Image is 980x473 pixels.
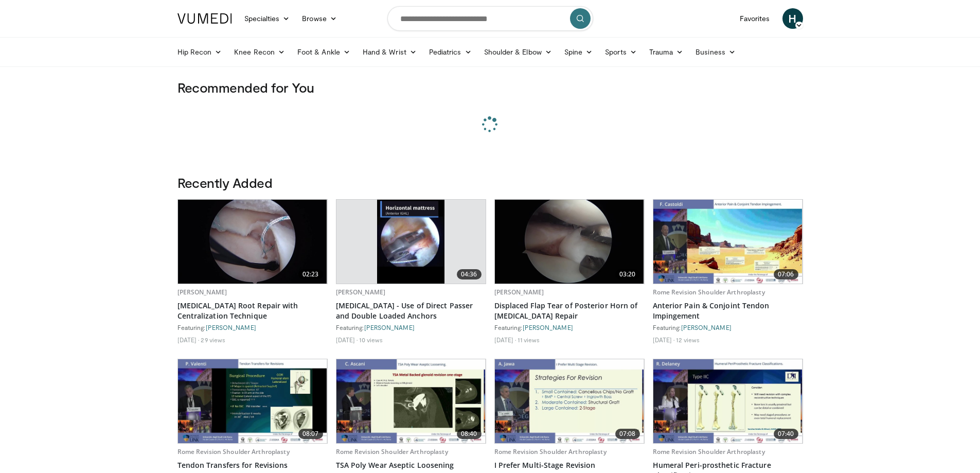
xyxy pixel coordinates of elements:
a: Knee Recon [228,42,291,62]
a: [PERSON_NAME] [494,288,544,296]
a: Rome Revision Shoulder Arthroplasty [494,447,607,456]
a: Trauma [643,42,690,62]
a: Tendon Transfers for Revisions [177,460,328,470]
a: Browse [296,8,343,29]
span: 07:06 [774,269,798,279]
a: Favorites [734,8,776,29]
span: 02:23 [298,269,323,279]
a: Hip Recon [171,42,228,62]
img: 2649116b-05f8-405c-a48f-a284a947b030.620x360_q85_upscale.jpg [495,200,644,284]
a: Business [689,42,742,62]
a: [MEDICAL_DATA] Root Repair with Centralization Technique [177,301,328,321]
span: 03:20 [615,269,640,279]
a: 07:06 [653,200,803,284]
a: [PERSON_NAME] [364,324,415,331]
span: 07:40 [774,429,798,439]
img: b9682281-d191-4971-8e2c-52cd21f8feaa.620x360_q85_upscale.jpg [336,359,486,443]
a: TSA Poly Wear Aseptic Loosening [336,460,486,470]
a: 07:08 [495,359,644,443]
a: Sports [599,42,643,62]
a: [PERSON_NAME] [336,288,386,296]
a: H [782,8,803,29]
a: Specialties [238,8,296,29]
img: c89197b7-361e-43d5-a86e-0b48a5cfb5ba.620x360_q85_upscale.jpg [653,359,803,443]
li: [DATE] [653,336,675,344]
a: 03:20 [495,200,644,284]
a: 07:40 [653,359,803,443]
a: [PERSON_NAME] [177,288,227,296]
li: [DATE] [177,336,200,344]
a: Displaced Flap Tear of Posterior Horn of [MEDICAL_DATA] Repair [494,301,645,321]
img: 926032fc-011e-4e04-90f2-afa899d7eae5.620x360_q85_upscale.jpg [178,200,327,284]
div: Featuring: [653,323,803,331]
div: Featuring: [177,323,328,331]
a: I Prefer Multi-Stage Revision [494,460,645,470]
a: Hand & Wrist [357,42,423,62]
img: cd449402-123d-47f7-b112-52d159f17939.620x360_q85_upscale.jpg [377,200,444,284]
img: a3fe917b-418f-4b37-ad2e-b0d12482d850.620x360_q85_upscale.jpg [495,359,644,443]
li: 12 views [676,336,700,344]
a: Rome Revision Shoulder Arthroplasty [653,447,765,456]
img: 8037028b-5014-4d38-9a8c-71d966c81743.620x360_q85_upscale.jpg [653,200,803,284]
a: 04:36 [336,200,486,284]
div: Featuring: [336,323,486,331]
span: 04:36 [457,269,482,279]
a: Rome Revision Shoulder Arthroplasty [336,447,448,456]
span: 07:08 [615,429,640,439]
a: [PERSON_NAME] [681,324,732,331]
a: [MEDICAL_DATA] - Use of Direct Passer and Double Loaded Anchors [336,301,486,321]
a: Anterior Pain & Conjoint Tendon Impingement [653,301,803,321]
h3: Recommended for You [177,79,803,96]
a: Pediatrics [423,42,478,62]
li: 10 views [359,336,383,344]
a: Rome Revision Shoulder Arthroplasty [653,288,765,296]
img: VuMedi Logo [177,13,232,24]
a: Foot & Ankle [291,42,357,62]
a: Rome Revision Shoulder Arthroplasty [177,447,290,456]
a: 02:23 [178,200,327,284]
input: Search topics, interventions [387,6,593,31]
a: [PERSON_NAME] [523,324,573,331]
li: 29 views [201,336,225,344]
a: Shoulder & Elbow [478,42,558,62]
h3: Recently Added [177,174,803,191]
a: 08:40 [336,359,486,443]
span: 08:40 [457,429,482,439]
img: f121adf3-8f2a-432a-ab04-b981073a2ae5.620x360_q85_upscale.jpg [178,359,327,443]
a: 08:07 [178,359,327,443]
a: [PERSON_NAME] [206,324,256,331]
span: 08:07 [298,429,323,439]
li: [DATE] [494,336,516,344]
li: [DATE] [336,336,358,344]
li: 11 views [518,336,540,344]
div: Featuring: [494,323,645,331]
a: Spine [558,42,599,62]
